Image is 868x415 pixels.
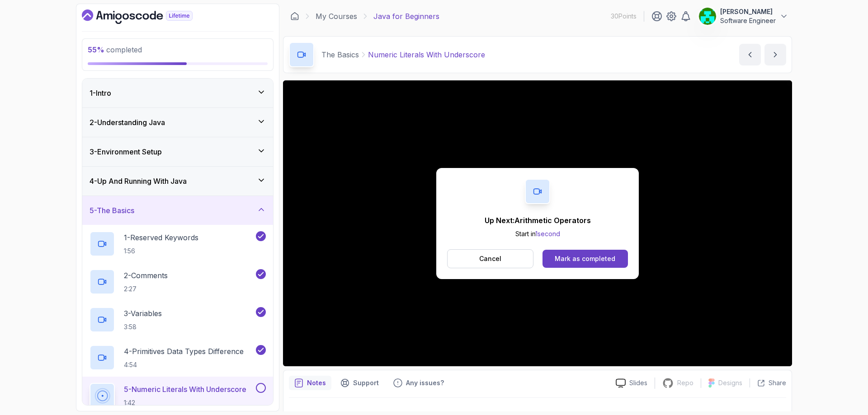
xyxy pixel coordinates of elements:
h3: 1 - Intro [90,88,111,98]
span: completed [88,45,142,54]
p: 3 - Variables [124,308,162,319]
a: Dashboard [82,9,213,24]
p: 3:58 [124,322,162,331]
h3: 2 - Understanding Java [90,117,165,128]
button: previous content [739,44,761,65]
img: user profile image [699,8,716,25]
a: My Courses [316,11,357,22]
div: Mark as completed [555,254,615,263]
button: 4-Primitives Data Types Difference4:54 [90,345,266,370]
button: 3-Environment Setup [82,137,273,166]
button: Mark as completed [542,250,628,268]
button: user profile image[PERSON_NAME]Software Engineer [698,7,788,25]
a: Dashboard [290,12,299,21]
button: Feedback button [388,376,449,390]
p: Repo [677,378,693,387]
button: 2-Understanding Java [82,108,273,137]
button: next content [764,44,786,65]
p: Share [769,378,786,387]
p: 4 - Primitives Data Types Difference [124,346,244,357]
span: 55 % [88,45,104,54]
h3: 4 - Up And Running With Java [90,176,187,187]
button: 1-Reserved Keywords1:56 [90,231,266,256]
p: [PERSON_NAME] [720,7,776,16]
button: Share [750,378,786,387]
button: 5-Numeric Literals With Underscore1:42 [90,383,266,408]
span: 1 second [535,230,560,238]
button: notes button [289,376,331,390]
p: Start in [485,229,591,238]
p: 5 - Numeric Literals With Underscore [124,384,246,395]
button: Support button [335,376,384,390]
p: Software Engineer [720,16,776,25]
p: 1 - Reserved Keywords [124,232,198,243]
p: Any issues? [406,378,444,387]
button: Cancel [447,249,533,268]
button: 5-The Basics [82,196,273,225]
p: Java for Beginners [373,11,439,22]
p: 2 - Comments [124,270,168,281]
p: 30 Points [611,12,637,21]
p: Designs [718,378,742,387]
button: 4-Up And Running With Java [82,167,273,196]
p: 2:27 [124,284,168,294]
a: Slides [609,378,655,388]
p: The Basics [321,49,359,60]
iframe: 5 - Numeric Literals with Underscore [283,80,792,366]
button: 2-Comments2:27 [90,269,266,294]
p: Notes [307,378,326,387]
button: 1-Intro [82,79,273,107]
h3: 5 - The Basics [90,205,134,216]
p: Slides [629,378,647,387]
p: Up Next: Arithmetic Operators [485,215,591,226]
p: 4:54 [124,360,244,369]
p: 1:42 [124,398,246,407]
p: 1:56 [124,247,198,256]
p: Cancel [479,254,501,263]
p: Numeric Literals With Underscore [368,49,485,60]
p: Support [353,378,379,387]
h3: 3 - Environment Setup [90,146,162,157]
button: 3-Variables3:58 [90,307,266,332]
